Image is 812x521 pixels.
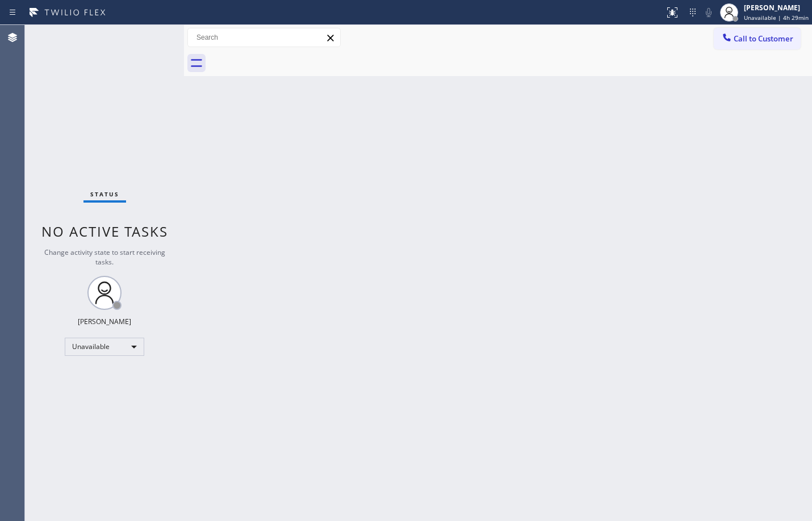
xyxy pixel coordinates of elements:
button: Mute [701,5,717,20]
span: Status [90,190,119,198]
span: Unavailable | 4h 29min [744,14,809,22]
div: [PERSON_NAME] [78,317,131,326]
div: [PERSON_NAME] [744,3,809,12]
input: Search [188,28,340,47]
div: Unavailable [65,338,144,356]
span: Change activity state to start receiving tasks. [44,247,165,267]
button: Call to Customer [714,28,801,49]
span: No active tasks [41,222,168,241]
span: Call to Customer [734,33,793,44]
